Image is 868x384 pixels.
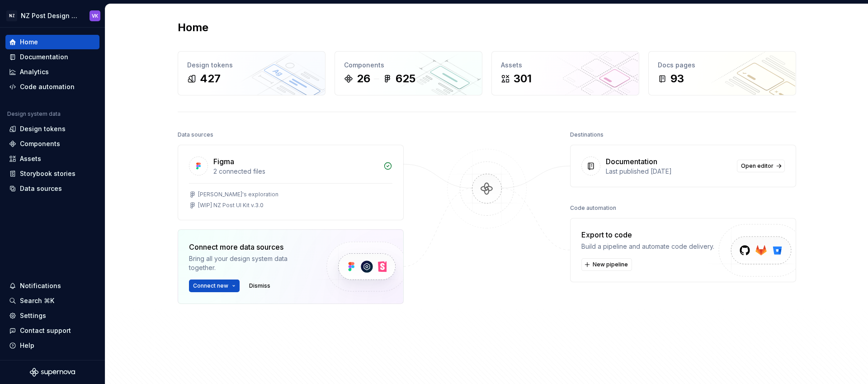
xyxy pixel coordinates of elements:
[5,308,99,323] a: Settings
[20,154,41,163] div: Assets
[20,184,62,193] div: Data sources
[178,20,208,35] h2: Home
[581,258,632,271] button: New pipeline
[501,61,630,70] div: Assets
[5,152,99,166] a: Assets
[20,52,68,62] div: Documentation
[5,80,99,94] a: Code automation
[5,338,99,353] button: Help
[357,71,370,86] div: 26
[5,122,99,136] a: Design tokens
[178,51,325,95] a: Design tokens427
[213,156,234,167] div: Figma
[5,50,99,64] a: Documentation
[658,61,787,70] div: Docs pages
[20,281,61,290] div: Notifications
[570,128,604,141] div: Destinations
[581,229,714,240] div: Export to code
[198,202,264,209] div: [WIP] NZ Post UI Kit v.3.0
[178,128,213,141] div: Data sources
[5,65,99,79] a: Analytics
[20,311,46,320] div: Settings
[6,10,17,21] div: NZ
[5,323,99,338] button: Contact support
[20,82,75,91] div: Code automation
[20,67,49,76] div: Analytics
[92,12,98,19] div: VK
[21,11,79,20] div: NZ Post Design System
[335,51,482,95] a: Components26625
[514,71,532,86] div: 301
[200,71,221,86] div: 427
[178,145,404,220] a: Figma2 connected files[PERSON_NAME]'s exploration[WIP] NZ Post UI Kit v.3.0
[606,167,731,176] div: Last published [DATE]
[193,282,228,289] span: Connect new
[189,242,311,252] div: Connect more data sources
[5,35,99,49] a: Home
[606,156,657,167] div: Documentation
[648,51,796,95] a: Docs pages93
[20,296,54,305] div: Search ⌘K
[189,280,240,292] button: Connect new
[20,341,34,350] div: Help
[5,279,99,293] button: Notifications
[30,368,75,377] svg: Supernova Logo
[737,160,785,172] a: Open editor
[344,61,473,70] div: Components
[570,202,616,214] div: Code automation
[741,162,774,170] span: Open editor
[7,110,61,118] div: Design system data
[396,71,415,86] div: 625
[5,166,99,181] a: Storybook stories
[20,139,60,148] div: Components
[198,191,278,198] div: [PERSON_NAME]'s exploration
[5,294,99,308] button: Search ⌘K
[581,242,714,251] div: Build a pipeline and automate code delivery.
[491,51,639,95] a: Assets301
[2,6,103,25] button: NZNZ Post Design SystemVK
[249,282,270,289] span: Dismiss
[213,167,378,176] div: 2 connected files
[245,280,274,292] button: Dismiss
[5,181,99,196] a: Data sources
[20,169,75,178] div: Storybook stories
[5,137,99,151] a: Components
[20,38,38,47] div: Home
[189,254,311,272] div: Bring all your design system data together.
[187,61,316,70] div: Design tokens
[670,71,684,86] div: 93
[20,326,71,335] div: Contact support
[20,124,66,133] div: Design tokens
[593,261,628,268] span: New pipeline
